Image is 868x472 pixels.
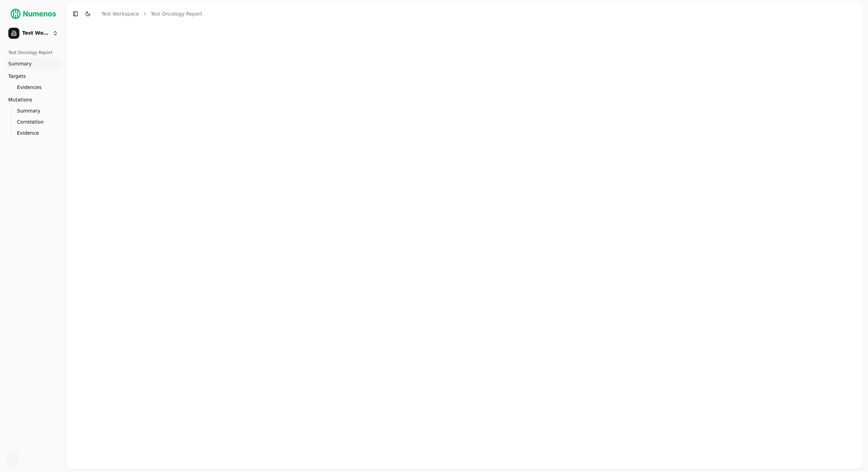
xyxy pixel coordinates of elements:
nav: breadcrumb [101,10,202,17]
a: Test Oncology Report [151,10,202,17]
a: Summary [14,106,53,116]
span: Summary [8,60,32,67]
div: Test Oncology Report [6,47,61,58]
span: Correlation [17,118,44,125]
a: Test Workspace [101,10,139,17]
a: Correlation [14,117,53,127]
span: Test Workspace [22,30,50,36]
button: Test Workspace [6,25,61,42]
a: Evidences [14,82,53,92]
a: Mutations [6,94,61,105]
span: Targets [8,73,26,80]
span: Mutations [8,96,32,103]
span: Evidence [17,130,39,136]
a: Summary [6,58,61,69]
span: Summary [17,107,40,114]
a: Evidence [14,128,53,138]
img: Numenos [6,6,61,22]
a: Targets [6,71,61,82]
span: Evidences [17,84,42,91]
